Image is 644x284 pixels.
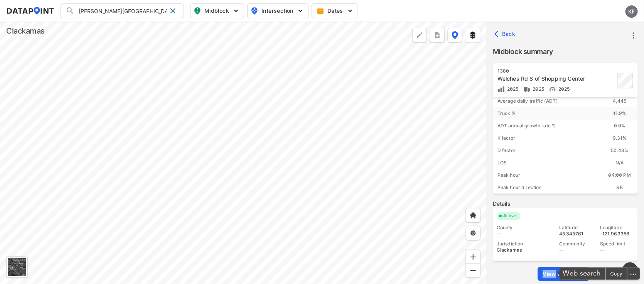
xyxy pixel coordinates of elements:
img: map_pin_int.54838e6b.svg [250,6,259,15]
div: Jurisdiction [497,241,552,247]
span: 2025 [505,86,519,92]
div: 04:00 PM [602,169,638,181]
div: -- [497,231,552,237]
div: Welches Rd S of Shopping Center [497,75,615,83]
div: N/A [602,157,638,169]
span: Dates [318,7,352,15]
button: Dates [312,3,357,18]
img: zeq5HYn9AnE9l6UmnFLPAAAAAElFTkSuQmCC [469,229,477,237]
span: Web search [560,268,605,279]
span: Back [496,30,516,38]
div: Copy [606,268,627,279]
button: more [430,28,445,42]
div: D factor [493,144,602,157]
img: ZvzfEJKXnyWIrJytrsY285QMwk63cM6Drc+sIAAAAASUVORK5CYII= [469,253,477,261]
div: -121.963356 [600,231,634,237]
div: -- [559,247,593,253]
img: dataPointLogo.9353c09d.svg [6,7,54,15]
div: Longitude [600,225,634,231]
span: View all details [543,270,584,278]
div: Community [559,241,593,247]
img: MAAAAAElFTkSuQmCC [469,267,477,274]
div: KF [625,5,638,18]
img: layers.ee07997e.svg [469,31,477,39]
div: 4,445 [602,95,638,107]
div: Peak hour direction [493,181,602,194]
div: K factor [493,132,602,144]
label: Details [493,200,638,208]
div: Zoom in [466,250,480,264]
div: Peak hour [493,169,602,181]
div: ADT annual growth rate % [493,120,602,132]
span: ? [627,265,633,275]
img: xqJnZQTG2JQi0x5lvmkeSNbbgIiQD62bqHG8IfrOzanD0FsRdYrij6fAAAAAElFTkSuQmCC [433,31,441,39]
button: DataPoint layers [448,28,462,42]
div: 1380 [497,68,615,74]
div: 45.345761 [559,231,593,237]
div: 0.0 % [602,120,638,132]
img: data-point-layers.37681fc9.svg [452,31,459,39]
button: Back [493,28,519,40]
img: +XpAUvaXAN7GudzAAAAAElFTkSuQmCC [469,211,477,219]
img: 5YPKRKmlfpI5mqlR8AD95paCi+0kK1fRFDJSaMmawlwaeJcJwk9O2fotCW5ve9gAAAAASUVORK5CYII= [232,7,240,15]
div: 9.31% [602,132,638,144]
div: Average daily traffic (ADT) [493,95,602,107]
div: -- [600,247,634,253]
button: more [627,29,640,42]
div: Clackamas [497,247,552,253]
div: County [497,225,552,231]
button: Intersection [247,3,309,18]
div: Latitude [559,225,593,231]
img: calendar-gold.39a51dde.svg [317,7,324,15]
div: Toggle basemap [6,256,28,278]
span: Intersection [251,6,303,15]
button: External layers [465,28,480,42]
img: +Dz8AAAAASUVORK5CYII= [416,31,423,39]
img: Volume count [497,85,505,93]
div: Speed limit [600,241,634,247]
div: SB [602,181,638,194]
img: w05fo9UQAAAAAElFTkSuQmCC [549,85,556,93]
button: more [622,262,638,278]
div: Clear search [167,5,179,17]
span: 2025 [556,86,570,92]
div: Truck % [493,107,602,120]
div: Clackamas [6,25,45,36]
img: map_pin_mid.602f9df1.svg [193,6,202,15]
div: Zoom out [466,263,480,278]
img: 5YPKRKmlfpI5mqlR8AD95paCi+0kK1fRFDJSaMmawlwaeJcJwk9O2fotCW5ve9gAAAAASUVORK5CYII= [346,7,354,15]
span: 2025 [531,86,545,92]
div: 50.48% [602,144,638,157]
span: Active [500,212,521,220]
input: Search [75,5,167,17]
label: Midblock summary [493,46,638,57]
div: 11.9 % [602,107,638,120]
button: Midblock [190,3,244,18]
img: 5YPKRKmlfpI5mqlR8AD95paCi+0kK1fRFDJSaMmawlwaeJcJwk9O2fotCW5ve9gAAAAASUVORK5CYII= [297,7,304,15]
img: Vehicle class [523,85,531,93]
span: Midblock [194,6,239,15]
div: LOS [493,157,602,169]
